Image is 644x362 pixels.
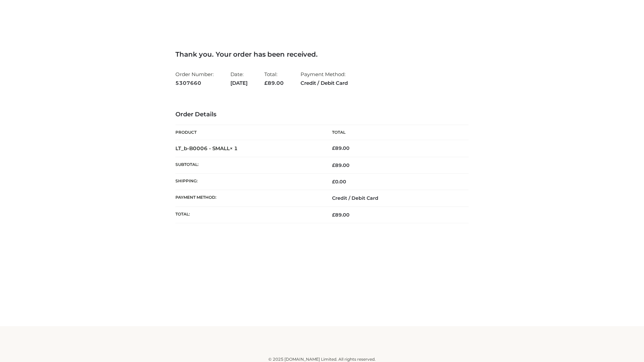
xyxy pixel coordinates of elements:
th: Subtotal: [175,157,322,173]
h3: Order Details [175,111,469,118]
span: 89.00 [264,80,284,86]
span: 89.00 [332,212,350,218]
span: £ [332,179,335,185]
th: Total: [175,206,322,223]
strong: 5307660 [175,79,214,87]
li: Order Number: [175,68,214,89]
strong: LT_b-B0006 - SMALL [175,145,238,152]
th: Payment method: [175,190,322,206]
td: Credit / Debit Card [322,190,469,206]
bdi: 89.00 [332,145,350,151]
h3: Thank you. Your order has been received. [175,50,469,58]
span: 89.00 [332,162,350,168]
span: £ [264,80,268,86]
th: Total [322,125,469,140]
span: £ [332,145,335,151]
li: Date: [230,68,248,89]
strong: [DATE] [230,79,248,87]
bdi: 0.00 [332,179,346,185]
strong: × 1 [230,145,238,152]
th: Product [175,125,322,140]
li: Payment Method: [301,68,348,89]
li: Total: [264,68,284,89]
th: Shipping: [175,174,322,190]
strong: Credit / Debit Card [301,79,348,87]
span: £ [332,162,335,168]
span: £ [332,212,335,218]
